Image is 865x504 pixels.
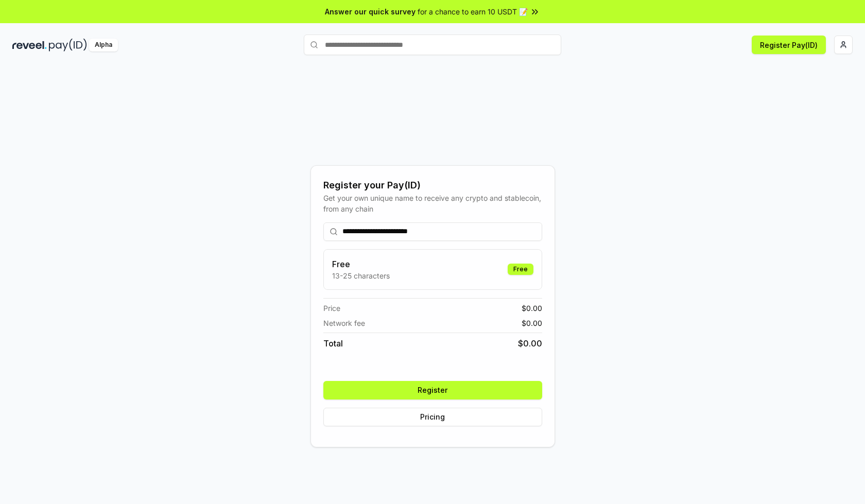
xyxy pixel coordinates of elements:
button: Register [323,381,542,399]
button: Register Pay(ID) [752,36,826,54]
div: Alpha [89,39,118,51]
img: reveel_dark [12,39,47,51]
button: Pricing [323,408,542,426]
span: for a chance to earn 10 USDT 📝 [418,6,528,17]
div: Get your own unique name to receive any crypto and stablecoin, from any chain [323,193,542,214]
span: $ 0.00 [522,303,542,314]
p: 13-25 characters [332,270,390,281]
span: $ 0.00 [518,337,542,350]
div: Register your Pay(ID) [323,178,542,193]
div: Free [508,264,533,275]
span: Price [323,303,340,314]
span: Total [323,337,343,350]
span: $ 0.00 [522,318,542,328]
img: pay_id [49,39,87,51]
span: Answer our quick survey [325,6,416,17]
h3: Free [332,258,390,270]
span: Network fee [323,318,365,328]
